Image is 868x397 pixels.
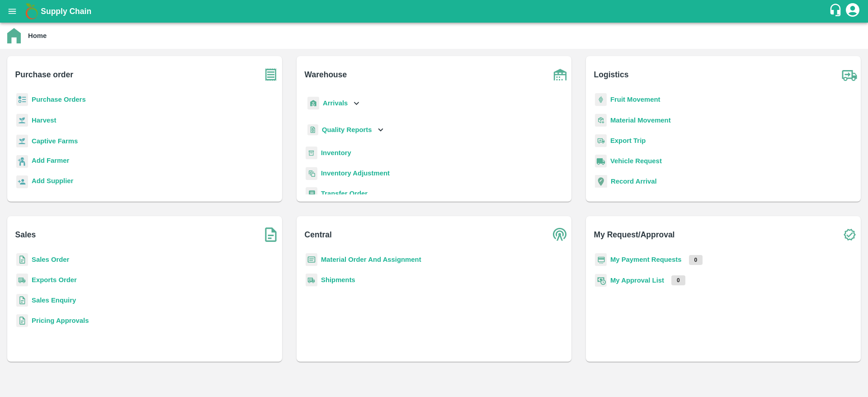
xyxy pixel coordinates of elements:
[16,294,28,307] img: sales
[844,2,861,21] div: account of current user
[549,63,571,86] img: warehouse
[32,177,73,184] b: Add Supplier
[305,228,332,241] b: Central
[306,147,317,160] img: whInventory
[321,256,421,263] a: Material Order And Assignment
[23,2,41,20] img: logo
[16,314,28,327] img: sales
[305,68,347,81] b: Warehouse
[549,223,571,246] img: central
[16,155,28,168] img: farmer
[594,68,629,81] b: Logistics
[2,1,23,22] button: open drawer
[610,96,660,103] a: Fruit Movement
[41,7,91,16] b: Supply Chain
[610,256,682,263] a: My Payment Requests
[595,274,607,287] img: approval
[838,223,861,246] img: check
[16,113,28,127] img: harvest
[610,157,662,165] a: Vehicle Request
[611,178,657,185] a: Record Arrival
[307,124,318,136] img: qualityReport
[259,223,282,246] img: soSales
[595,175,607,188] img: recordArrival
[16,93,28,106] img: reciept
[306,121,386,139] div: Quality Reports
[838,63,861,86] img: truck
[689,255,703,265] p: 0
[595,253,607,266] img: payment
[610,137,646,144] a: Export Trip
[32,256,69,263] a: Sales Order
[595,93,607,106] img: fruit
[32,317,89,324] a: Pricing Approvals
[307,97,319,110] img: whArrival
[32,96,86,103] a: Purchase Orders
[32,137,78,145] a: Captive Farms
[32,117,56,124] a: Harvest
[595,134,607,147] img: delivery
[16,253,28,266] img: sales
[321,190,368,197] a: Transfer Order
[829,3,844,19] div: customer-support
[321,170,390,177] a: Inventory Adjustment
[32,297,76,304] a: Sales Enquiry
[16,175,28,189] img: supplier
[595,155,607,168] img: vehicle
[321,149,351,156] a: Inventory
[32,156,69,168] a: Add Farmer
[7,28,21,43] img: home
[15,228,36,241] b: Sales
[610,277,664,284] a: My Approval List
[16,134,28,148] img: harvest
[15,68,73,81] b: Purchase order
[610,117,671,124] a: Material Movement
[322,126,372,133] b: Quality Reports
[323,99,348,107] b: Arrivals
[321,276,355,284] a: Shipments
[32,157,69,164] b: Add Farmer
[41,5,829,18] a: Supply Chain
[306,274,317,287] img: shipments
[671,275,685,285] p: 0
[32,276,77,284] a: Exports Order
[306,167,317,180] img: inventory
[259,63,282,86] img: purchase
[306,93,362,113] div: Arrivals
[306,187,317,200] img: whTransfer
[32,176,73,188] a: Add Supplier
[594,228,675,241] b: My Request/Approval
[595,113,607,127] img: material
[28,32,47,39] b: Home
[306,253,317,266] img: centralMaterial
[16,274,28,287] img: shipments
